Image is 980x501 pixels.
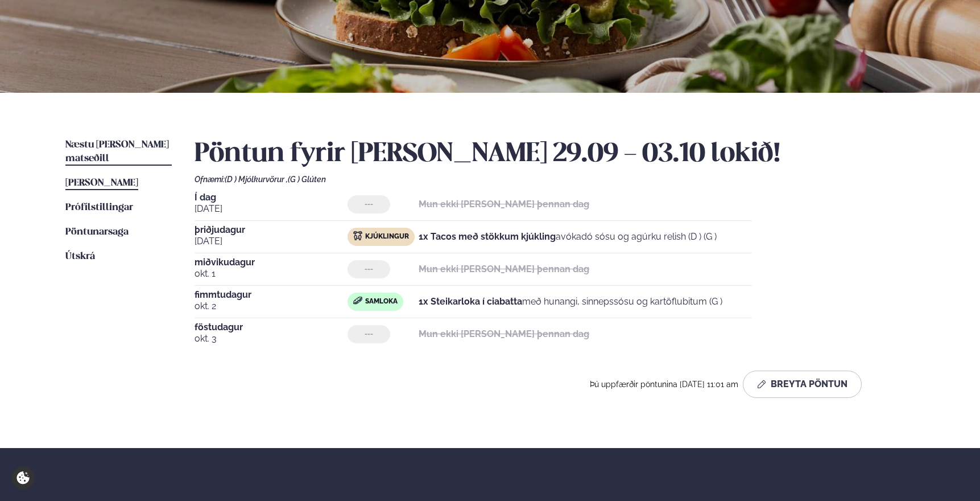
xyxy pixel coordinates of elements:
p: með hunangi, sinnepssósu og kartöflubitum (G ) [419,295,722,309]
span: --- [365,330,373,339]
span: (G ) Glúten [288,175,326,184]
span: fimmtudagur [195,290,348,299]
span: (D ) Mjólkurvörur , [225,175,288,184]
span: Þú uppfærðir pöntunina [DATE] 11:01 am [590,380,738,389]
a: Cookie settings [11,466,35,490]
span: Útskrá [65,252,95,261]
span: [PERSON_NAME] [65,178,138,188]
span: Í dag [195,193,348,202]
span: Næstu [PERSON_NAME] matseðill [65,140,169,163]
button: Breyta Pöntun [743,371,862,398]
p: avókadó sósu og agúrku relish (D ) (G ) [419,230,717,244]
span: okt. 3 [195,332,348,346]
a: Pöntunarsaga [65,225,129,239]
span: --- [365,200,373,209]
span: Samloka [365,297,398,306]
span: --- [365,265,373,274]
h2: Pöntun fyrir [PERSON_NAME] 29.09 - 03.10 lokið! [195,138,915,170]
strong: Mun ekki [PERSON_NAME] þennan dag [419,264,589,274]
a: Prófílstillingar [65,201,133,215]
strong: Mun ekki [PERSON_NAME] þennan dag [419,199,589,210]
span: Kjúklingur [365,232,409,241]
span: föstudagur [195,323,348,332]
span: [DATE] [195,235,348,248]
a: Næstu [PERSON_NAME] matseðill [65,138,172,166]
span: okt. 2 [195,299,348,313]
img: chicken.svg [353,231,362,240]
span: okt. 1 [195,267,348,281]
span: Prófílstillingar [65,203,133,212]
span: miðvikudagur [195,258,348,267]
a: [PERSON_NAME] [65,176,138,190]
strong: Mun ekki [PERSON_NAME] þennan dag [419,328,589,339]
a: Útskrá [65,250,95,264]
img: sandwich-new-16px.svg [353,297,362,305]
span: þriðjudagur [195,225,348,235]
span: Pöntunarsaga [65,227,129,237]
strong: 1x Steikarloka í ciabatta [419,296,522,307]
strong: 1x Tacos með stökkum kjúkling [419,231,556,242]
span: [DATE] [195,202,348,216]
div: Ofnæmi: [195,175,915,184]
